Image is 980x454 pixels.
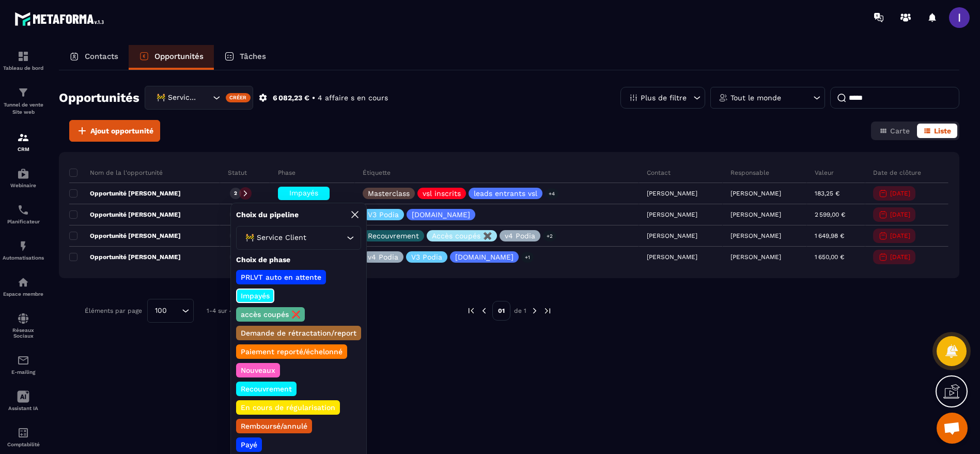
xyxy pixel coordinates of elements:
[412,211,470,218] p: [DOMAIN_NAME]
[214,45,276,70] a: Tâches
[730,253,781,261] p: [PERSON_NAME]
[243,232,308,244] span: 🚧 Service Client
[129,45,214,70] a: Opportunités
[641,94,687,101] p: Plus de filtre
[514,307,526,315] p: de 1
[17,86,29,99] img: formation
[234,190,237,197] p: 2
[308,232,344,244] input: Search for option
[17,168,29,180] img: automations
[3,101,44,116] p: Tunnel de vente Site web
[3,305,44,346] a: social-networksocial-networkRéseaux Sociaux
[730,94,781,101] p: Tout le monde
[151,305,170,316] span: 100
[69,120,160,142] button: Ajout opportunité
[239,328,358,338] p: Demande de rétractation/report
[236,210,299,220] p: Choix du pipeline
[3,327,44,339] p: Réseaux Sociaux
[423,190,461,197] p: vsl inscrits
[411,253,442,261] p: V3 Podia
[492,301,510,321] p: 01
[240,52,266,61] p: Tâches
[730,232,781,239] p: [PERSON_NAME]
[236,226,361,250] div: Search for option
[934,127,951,135] span: Liste
[815,253,844,261] p: 1 650,00 €
[17,427,29,439] img: accountant
[873,169,921,177] p: Date de clôture
[3,79,44,124] a: formationformationTunnel de vente Site web
[69,210,181,219] p: Opportunité [PERSON_NAME]
[815,232,844,239] p: 1 649,98 €
[17,131,29,144] img: formation
[90,126,153,136] span: Ajout opportunité
[730,211,781,218] p: [PERSON_NAME]
[239,309,302,320] p: accès coupés ❌
[543,306,552,315] img: next
[200,92,210,103] input: Search for option
[85,307,142,314] p: Éléments par page
[479,306,489,315] img: prev
[466,306,476,315] img: prev
[239,365,277,375] p: Nouveaux
[17,50,29,63] img: formation
[239,440,259,450] p: Payé
[59,87,139,108] h2: Opportunités
[17,240,29,252] img: automations
[17,204,29,216] img: scheduler
[207,307,263,314] p: 1-4 sur 4 éléments
[432,232,492,239] p: Accès coupés ✖️
[85,52,118,61] p: Contacts
[154,52,204,61] p: Opportunités
[521,252,534,263] p: +1
[3,442,44,447] p: Comptabilité
[455,253,514,261] p: [DOMAIN_NAME]
[226,93,251,102] div: Créer
[730,190,781,197] p: [PERSON_NAME]
[69,169,163,177] p: Nom de la l'opportunité
[154,92,200,103] span: 🚧 Service Client
[3,219,44,224] p: Planificateur
[228,169,247,177] p: Statut
[3,255,44,261] p: Automatisations
[3,405,44,411] p: Assistant IA
[3,124,44,160] a: formationformationCRM
[368,232,419,239] p: Recouvrement
[69,253,181,261] p: Opportunité [PERSON_NAME]
[3,160,44,196] a: automationsautomationsWebinaire
[69,232,181,240] p: Opportunité [PERSON_NAME]
[890,253,910,261] p: [DATE]
[368,190,410,197] p: Masterclass
[3,65,44,71] p: Tableau de bord
[3,268,44,305] a: automationsautomationsEspace membre
[505,232,535,239] p: v4 Podia
[3,383,44,419] a: Assistant IA
[145,86,253,110] div: Search for option
[3,183,44,188] p: Webinaire
[890,190,910,197] p: [DATE]
[3,42,44,79] a: formationformationTableau de bord
[3,146,44,152] p: CRM
[3,369,44,375] p: E-mailing
[730,169,769,177] p: Responsable
[147,299,194,323] div: Search for option
[236,255,361,265] p: Choix de phase
[312,93,315,103] p: •
[543,231,556,241] p: +2
[545,188,558,199] p: +4
[14,9,107,28] img: logo
[474,190,537,197] p: leads entrants vsl
[289,189,318,197] span: Impayés
[890,127,910,135] span: Carte
[239,402,337,413] p: En cours de régularisation
[3,346,44,383] a: emailemailE-mailing
[890,232,910,239] p: [DATE]
[239,384,293,394] p: Recouvrement
[318,93,388,103] p: 4 affaire s en cours
[278,169,295,177] p: Phase
[873,124,916,138] button: Carte
[530,306,539,315] img: next
[3,232,44,268] a: automationsautomationsAutomatisations
[59,45,129,70] a: Contacts
[368,253,398,261] p: v4 Podia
